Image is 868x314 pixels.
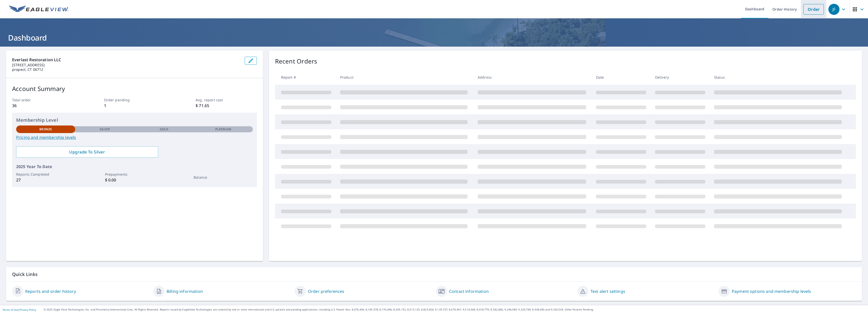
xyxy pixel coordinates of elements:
[6,33,862,43] h1: Dashboard
[196,103,257,109] p: $ 71.65
[336,70,474,85] th: Product
[196,97,257,103] p: Avg. report cost
[3,308,36,311] p: |
[3,308,18,311] a: Terms of Use
[710,70,848,85] th: Status
[194,175,253,180] p: Balance
[16,117,253,123] p: Membership Level
[16,164,253,170] p: 2025 Year To Date
[590,288,625,294] a: Text alert settings
[803,4,824,15] a: Order
[16,177,75,183] p: 27
[12,63,241,67] p: [STREET_ADDRESS]
[9,6,69,13] img: EV Logo
[16,146,158,158] a: Upgrade To Silver
[104,97,165,103] p: Order pending
[105,177,164,183] p: $ 0.00
[12,57,241,63] p: Everlast Restoration LLC
[732,288,811,294] a: Payment options and membership levels
[275,70,336,85] th: Report #
[12,67,241,72] p: propect, CT 06712
[105,172,164,177] p: Prepayments
[12,97,73,103] p: Total order
[16,172,75,177] p: Reports Completed
[592,70,651,85] th: Date
[275,57,317,66] p: Recent Orders
[167,288,203,294] a: Billing information
[828,4,839,15] div: JF
[12,271,856,277] p: Quick Links
[20,308,36,311] a: Privacy Policy
[44,308,865,311] p: © 2025 Eagle View Technologies, Inc. and Pictometry International Corp. All Rights Reserved. Repo...
[25,288,76,294] a: Reports and order history
[12,84,257,93] p: Account Summary
[308,288,344,294] a: Order preferences
[215,127,231,132] p: Platinum
[160,127,168,132] p: Gold
[12,103,73,109] p: 36
[474,70,592,85] th: Address
[104,103,165,109] p: 1
[651,70,710,85] th: Delivery
[16,134,253,140] a: Pricing and membership levels
[449,288,489,294] a: Contact information
[39,127,52,132] p: Bronze
[20,149,154,155] span: Upgrade To Silver
[100,127,110,132] p: Silver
